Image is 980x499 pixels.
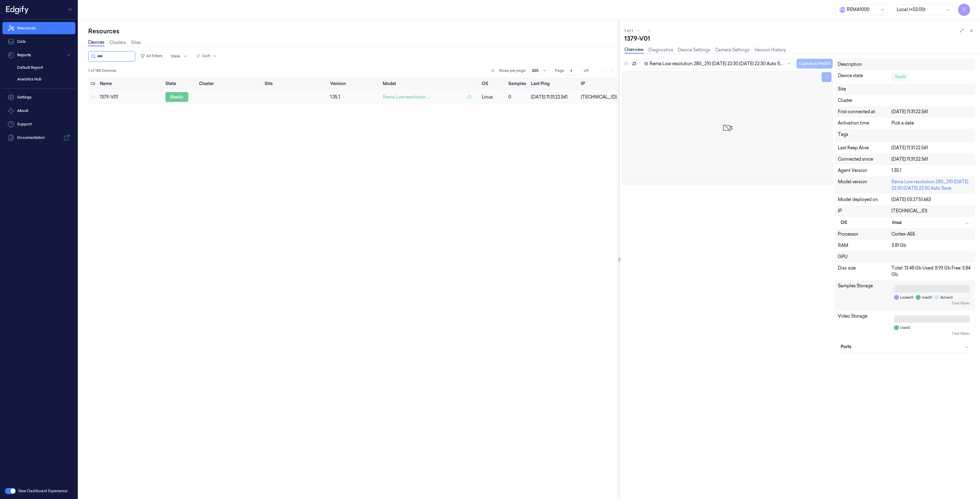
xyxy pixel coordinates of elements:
div: Cortex-A55 [891,231,972,237]
div: 3.81 Gb [891,242,972,249]
div: Total: 1 Bytes [894,331,970,336]
div: Model deployed on [838,196,892,203]
th: Last Ping [529,77,578,90]
div: Agent Version [838,167,892,174]
span: Pick a date [891,120,914,126]
th: Samples [506,77,529,90]
div: Video Storage [838,313,892,338]
span: 1 of 185 Devices [88,68,116,73]
a: Sites [131,39,141,46]
div: linux [892,219,970,226]
button: All Filters [138,51,165,61]
a: Documentation [2,132,75,144]
span: Rema Low resolution ... [383,94,430,100]
div: IP [838,208,892,214]
div: Ready [891,73,910,81]
nav: pagination [598,66,617,75]
a: Device Settings [678,47,710,53]
div: [DATE] 11:31:22.561 [891,156,972,162]
a: Default Report [12,62,75,73]
div: Disc size [838,265,892,278]
div: Model version [838,179,892,192]
div: 1379-V01 [624,34,975,43]
th: Cluster [197,77,262,90]
button: V [958,4,970,16]
a: Clusters [109,39,126,46]
a: Resources [2,22,75,34]
a: Version History [754,47,786,53]
div: Rema Low resolution 280_210 [DATE] 22:30 [DATE] 22:30 Auto Save [891,179,972,192]
p: Rows per page [499,68,526,73]
th: State [163,77,197,90]
div: [TECHNICAL_ID] [891,208,972,214]
div: [DATE] 11:31:22.561 [531,94,576,100]
div: [DATE] 11:31:22.561 [891,109,972,115]
div: Activation time [838,120,892,126]
div: RAM [838,242,892,249]
th: Name [97,77,163,90]
th: Site [262,77,328,90]
div: OS [841,219,892,226]
span: Page [555,68,564,73]
button: Reports [2,49,75,61]
div: Cluster [838,97,972,104]
div: Total: 13.48 Gb Used: 8.93 Gb Free: 3.84 Gb [891,265,972,278]
span: of 1 [584,68,594,73]
div: 1.35.1 [891,167,972,174]
div: Site [838,86,972,92]
div: Connected since [838,156,892,162]
div: 1.35.1 [330,94,378,100]
div: Samples Storage [838,283,892,308]
div: First connected at [838,109,892,115]
th: IP [579,77,619,90]
div: [DATE] 11:31:22.561 [891,145,972,151]
a: Overview [624,47,643,54]
th: Model [380,77,479,90]
a: Settings [2,91,75,103]
button: OSlinux [838,217,972,228]
a: Support [2,118,75,130]
button: Ports [838,341,972,352]
a: Devices [88,39,104,46]
div: Processor [838,231,892,237]
a: Diagnostics [648,47,673,53]
p: linux [482,94,503,100]
th: Version [328,77,380,90]
div: 1379-V01 [100,94,160,100]
span: 1 of 1 [624,28,633,33]
a: Camera Settings [715,47,749,53]
div: Total: 1 Bytes [894,301,970,306]
div: Resources [88,27,619,35]
div: GPU [838,254,972,260]
div: ready [165,92,188,102]
th: OS [479,77,506,90]
a: Analytics Hub [12,74,75,84]
div: [DATE] 03:27:51.663 [891,196,972,203]
a: Data [2,35,75,48]
button: About [2,105,75,117]
div: Last Keep Alive [838,145,892,151]
span: Used: 0 [900,326,910,330]
span: R e [839,7,846,13]
button: Toggle Navigation [66,5,75,14]
div: Device state [838,73,892,81]
div: [TECHNICAL_ID] [581,94,617,100]
span: Active: 0 [940,295,952,300]
span: Used: 0 [922,295,932,300]
div: Tags [838,131,892,140]
div: 0 [508,94,526,100]
span: Locked: 0 [900,295,913,300]
div: Ports [841,344,970,350]
div: Description [838,61,892,68]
